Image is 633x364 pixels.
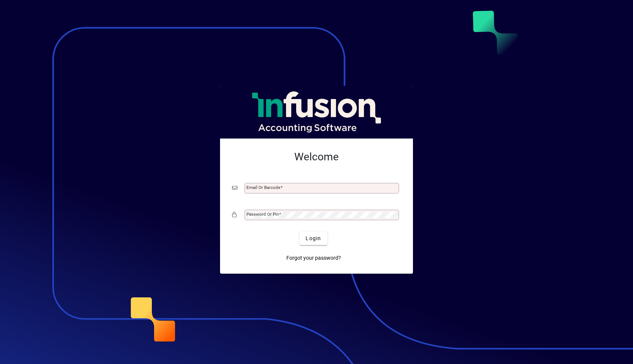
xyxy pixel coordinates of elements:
h2: Welcome [232,151,401,163]
mat-label: Email or Barcode [246,185,280,190]
mat-label: Password or Pin [246,212,279,217]
span: Forgot your password? [286,254,341,262]
button: Login [300,231,327,245]
span: Login [306,235,321,242]
a: Forgot your password? [283,251,344,265]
